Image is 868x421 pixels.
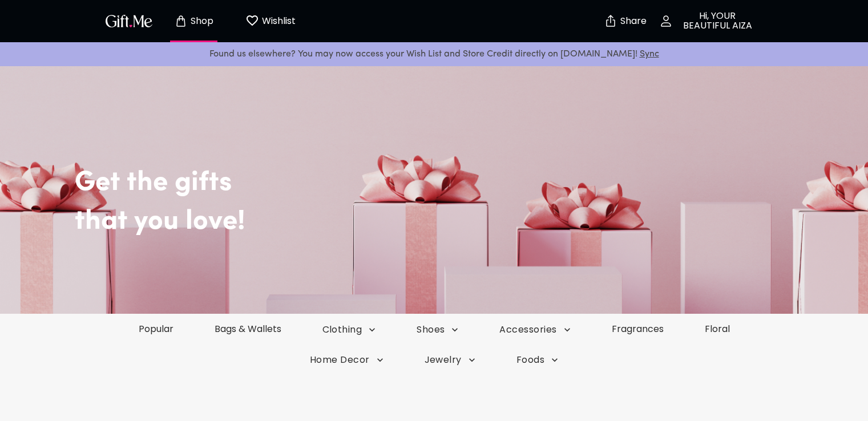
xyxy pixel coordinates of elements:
span: Foods [516,354,558,366]
h2: that you love! [75,205,845,238]
button: Jewelry [404,354,496,366]
span: Home Decor [310,354,383,366]
button: Shoes [396,323,479,336]
h2: Get the gifts [75,132,845,200]
p: Hi, YOUR BEAUTIFUL AIZA [673,11,760,31]
a: Fragrances [591,322,684,335]
a: Popular [118,322,194,335]
button: Clothing [302,323,397,336]
span: Jewelry [425,354,475,366]
span: Shoes [417,323,458,336]
button: Hi, YOUR BEAUTIFUL AIZA [652,3,766,39]
a: Floral [684,322,750,335]
p: Found us elsewhere? You may now access your Wish List and Store Credit directly on [DOMAIN_NAME]! [9,47,859,62]
img: secure [604,14,617,28]
button: Store page [163,3,225,39]
a: Sync [640,50,659,59]
button: Accessories [479,323,591,336]
button: Share [605,1,645,41]
p: Wishlist [259,14,296,29]
span: Accessories [499,323,570,336]
button: Home Decor [289,354,404,366]
p: Share [617,17,647,26]
a: Bags & Wallets [194,322,302,335]
img: GiftMe Logo [103,13,155,29]
button: Foods [496,354,579,366]
button: Wishlist page [239,3,302,39]
p: Shop [188,17,213,26]
span: Clothing [322,323,376,336]
button: GiftMe Logo [102,14,156,28]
